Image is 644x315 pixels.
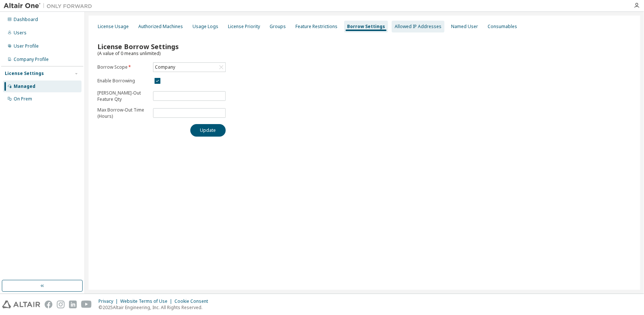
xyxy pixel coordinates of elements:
div: Company Profile [14,57,49,62]
div: Usage Logs [193,24,218,30]
div: Feature Restrictions [295,24,337,30]
div: License Settings [5,71,44,76]
img: linkedin.svg [69,301,77,308]
div: Privacy [98,298,120,304]
div: Managed [14,83,35,89]
div: Consumables [488,24,517,30]
div: Cookie Consent [174,298,212,304]
img: instagram.svg [57,301,65,308]
div: License Usage [98,24,129,30]
p: Max Borrow-Out Time (Hours) [97,107,149,119]
div: Groups [270,24,286,30]
div: On Prem [14,96,32,102]
div: Company [153,63,225,72]
div: Named User [451,24,478,30]
div: Website Terms of Use [120,298,174,304]
div: License Priority [228,24,260,30]
div: Company [154,63,176,71]
img: altair_logo.svg [2,301,40,308]
label: Enable Borrowing [97,78,149,84]
img: Altair One [4,2,96,10]
div: User Profile [14,43,39,49]
div: Allowed IP Addresses [395,24,442,30]
p: [PERSON_NAME]-Out Feature Qty [97,90,149,102]
div: Authorized Machines [138,24,183,30]
div: Users [14,30,27,36]
span: (A value of 0 means unlimited) [97,50,160,57]
img: youtube.svg [81,301,92,308]
p: © 2025 Altair Engineering, Inc. All Rights Reserved. [98,304,212,311]
label: Borrow Scope [97,64,149,70]
img: facebook.svg [45,301,52,308]
div: Dashboard [14,17,38,23]
button: Update [190,124,226,137]
span: License Borrow Settings [97,42,179,51]
div: Borrow Settings [347,24,385,30]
